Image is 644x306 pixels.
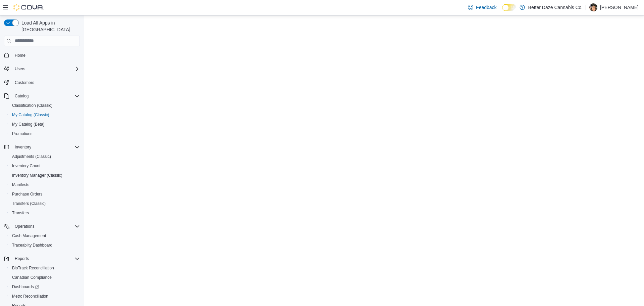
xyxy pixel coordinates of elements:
[9,101,80,110] span: Classification (Classic)
[9,232,80,240] span: Cash Management
[12,103,53,108] span: Classification (Classic)
[9,190,80,198] span: Purchase Orders
[12,201,46,206] span: Transfers (Classic)
[9,120,80,128] span: My Catalog (Beta)
[528,3,583,11] p: Better Daze Cannabis Co.
[7,180,83,189] button: Manifests
[12,143,80,151] span: Inventory
[9,162,43,170] a: Inventory Count
[15,80,34,85] span: Customers
[12,122,45,127] span: My Catalog (Beta)
[9,101,55,110] a: Classification (Classic)
[7,120,83,129] button: My Catalog (Beta)
[7,171,83,180] button: Inventory Manager (Classic)
[1,78,83,87] button: Customers
[12,255,80,263] span: Reports
[502,4,516,11] input: Dark Mode
[1,91,83,101] button: Catalog
[7,263,83,273] button: BioTrack Reconciliation
[9,283,42,291] a: Dashboards
[12,65,80,73] span: Users
[9,264,57,272] a: BioTrack Reconciliation
[12,255,32,263] button: Reports
[9,111,52,119] a: My Catalog (Classic)
[600,3,639,11] p: [PERSON_NAME]
[585,3,587,11] p: |
[9,264,80,272] span: BioTrack Reconciliation
[9,181,32,189] a: Manifests
[7,282,83,292] a: Dashboards
[1,142,83,152] button: Inventory
[589,3,597,11] div: Alexis Renteria
[12,243,52,248] span: Traceabilty Dashboard
[7,208,83,218] button: Transfers
[15,93,29,99] span: Catalog
[15,66,25,72] span: Users
[7,152,83,161] button: Adjustments (Classic)
[9,111,80,119] span: My Catalog (Classic)
[15,144,31,150] span: Inventory
[9,130,35,138] a: Promotions
[9,152,54,161] a: Adjustments (Classic)
[9,292,51,300] a: Metrc Reconciliation
[9,171,80,179] span: Inventory Manager (Classic)
[12,143,34,151] button: Inventory
[12,222,37,230] button: Operations
[12,92,31,100] button: Catalog
[9,120,47,128] a: My Catalog (Beta)
[7,292,83,301] button: Metrc Reconciliation
[12,294,48,299] span: Metrc Reconciliation
[1,222,83,231] button: Operations
[9,162,80,170] span: Inventory Count
[12,51,80,59] span: Home
[9,200,48,208] a: Transfers (Classic)
[7,110,83,120] button: My Catalog (Classic)
[7,129,83,138] button: Promotions
[9,200,80,208] span: Transfers (Classic)
[9,292,80,300] span: Metrc Reconciliation
[9,273,80,281] span: Canadian Compliance
[9,273,54,281] a: Canadian Compliance
[12,163,41,169] span: Inventory Count
[15,256,29,261] span: Reports
[9,190,45,198] a: Purchase Orders
[12,92,80,100] span: Catalog
[476,4,496,11] span: Feedback
[12,191,43,197] span: Purchase Orders
[7,231,83,241] button: Cash Management
[9,209,32,217] a: Transfers
[9,181,80,189] span: Manifests
[12,154,51,159] span: Adjustments (Classic)
[7,101,83,110] button: Classification (Classic)
[465,1,499,14] a: Feedback
[12,284,39,290] span: Dashboards
[502,11,502,11] span: Dark Mode
[12,131,33,136] span: Promotions
[7,189,83,199] button: Purchase Orders
[13,4,44,11] img: Cova
[9,283,80,291] span: Dashboards
[12,210,29,216] span: Transfers
[15,53,25,58] span: Home
[12,275,52,280] span: Canadian Compliance
[12,112,49,118] span: My Catalog (Classic)
[9,130,80,138] span: Promotions
[1,254,83,263] button: Reports
[9,241,55,249] a: Traceabilty Dashboard
[9,241,80,249] span: Traceabilty Dashboard
[7,161,83,171] button: Inventory Count
[12,79,37,87] a: Customers
[12,222,80,230] span: Operations
[9,171,65,179] a: Inventory Manager (Classic)
[9,152,80,161] span: Adjustments (Classic)
[7,241,83,250] button: Traceabilty Dashboard
[12,51,28,59] a: Home
[19,19,80,33] span: Load All Apps in [GEOGRAPHIC_DATA]
[12,265,54,271] span: BioTrack Reconciliation
[12,173,62,178] span: Inventory Manager (Classic)
[9,209,80,217] span: Transfers
[15,224,35,229] span: Operations
[12,233,46,238] span: Cash Management
[12,65,28,73] button: Users
[9,232,49,240] a: Cash Management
